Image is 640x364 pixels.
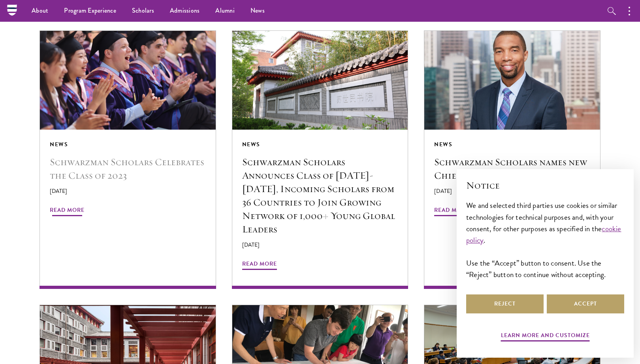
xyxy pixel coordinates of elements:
button: Learn more and customize [501,330,590,343]
span: Read More [242,259,277,271]
a: News Schwarzman Scholars Celebrates the Class of 2023 [DATE] Read More [40,31,216,289]
p: [DATE] [434,187,590,195]
button: Reject [466,294,544,313]
div: News [242,140,398,149]
div: News [50,140,206,149]
button: Accept [547,294,624,313]
a: News Schwarzman Scholars names new Chief Student Affairs Officer [DATE] Read More [424,31,600,289]
div: We and selected third parties use cookies or similar technologies for technical purposes and, wit... [466,200,624,280]
h5: Schwarzman Scholars names new Chief Student Affairs Officer [434,155,590,182]
span: Read More [434,205,469,217]
h2: Notice [466,179,624,192]
p: [DATE] [50,187,206,195]
span: Read More [50,205,85,217]
h5: Schwarzman Scholars Announces Class of [DATE]-[DATE], Incoming Scholars from 36 Countries to Join... [242,155,398,236]
div: News [434,140,590,149]
a: News Schwarzman Scholars Announces Class of [DATE]-[DATE], Incoming Scholars from 36 Countries to... [232,31,408,289]
h5: Schwarzman Scholars Celebrates the Class of 2023 [50,155,206,182]
a: cookie policy [466,223,621,246]
p: [DATE] [242,241,398,249]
